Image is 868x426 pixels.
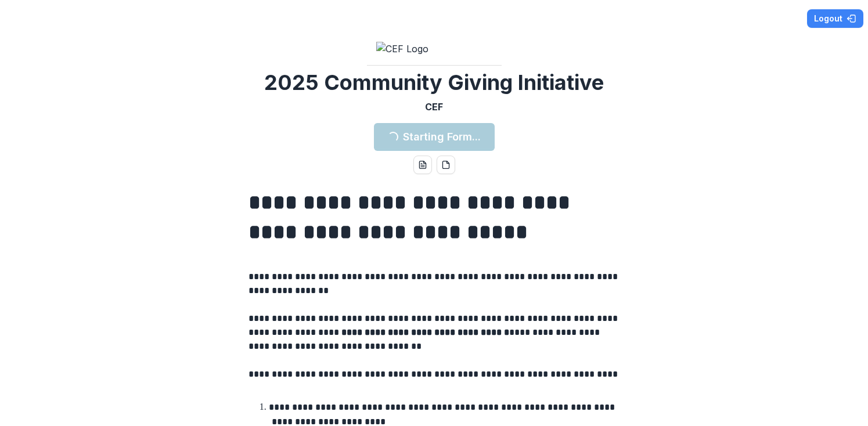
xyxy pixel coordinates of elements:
p: CEF [425,100,443,114]
img: CEF Logo [376,42,492,56]
button: word-download [413,156,432,174]
button: Logout [807,9,863,28]
h2: 2025 Community Giving Initiative [264,70,604,95]
button: pdf-download [437,156,455,174]
button: Starting Form... [374,123,495,151]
